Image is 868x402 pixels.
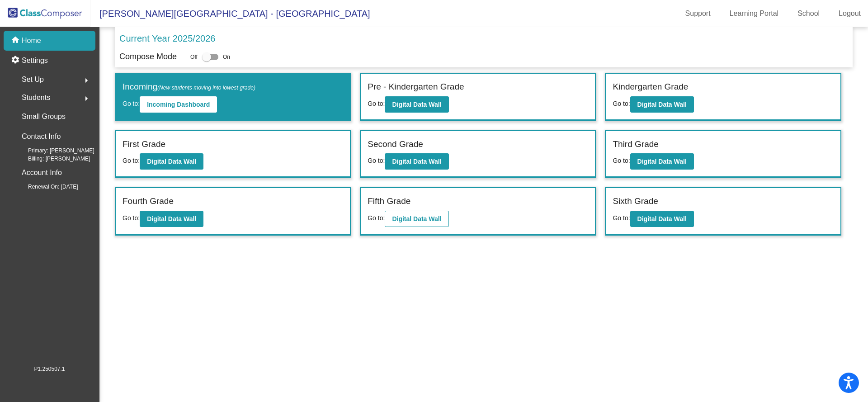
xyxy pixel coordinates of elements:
[831,6,868,21] a: Logout
[157,85,255,91] span: (New students moving into lowest grade)
[368,195,410,208] label: Fifth Grade
[140,153,203,170] button: Digital Data Wall
[119,51,177,63] p: Compose Mode
[790,6,827,21] a: School
[123,138,165,151] label: First Grade
[368,157,385,164] span: Go to:
[392,101,441,108] b: Digital Data Wall
[392,215,441,222] b: Digital Data Wall
[140,96,217,113] button: Incoming Dashboard
[368,100,385,107] span: Go to:
[81,93,92,104] mat-icon: arrow_right
[22,73,44,86] span: Set Up
[90,6,370,21] span: [PERSON_NAME][GEOGRAPHIC_DATA] - [GEOGRAPHIC_DATA]
[147,215,196,222] b: Digital Data Wall
[637,101,687,108] b: Digital Data Wall
[368,80,464,94] label: Pre - Kindergarten Grade
[385,96,448,113] button: Digital Data Wall
[392,158,441,165] b: Digital Data Wall
[385,153,448,170] button: Digital Data Wall
[14,155,90,163] span: Billing: [PERSON_NAME]
[630,96,694,113] button: Digital Data Wall
[119,32,215,45] p: Current Year 2025/2026
[613,80,688,94] label: Kindergarten Grade
[22,35,41,46] p: Home
[14,183,78,191] span: Renewal On: [DATE]
[123,157,140,164] span: Go to:
[22,55,48,66] p: Settings
[613,157,630,164] span: Go to:
[613,214,630,222] span: Go to:
[123,100,140,107] span: Go to:
[630,153,694,170] button: Digital Data Wall
[11,55,22,66] mat-icon: settings
[613,100,630,107] span: Go to:
[123,195,174,208] label: Fourth Grade
[190,53,198,61] span: Off
[385,211,448,227] button: Digital Data Wall
[123,80,255,94] label: Incoming
[11,35,22,46] mat-icon: home
[678,6,718,21] a: Support
[613,138,658,151] label: Third Grade
[630,211,694,227] button: Digital Data Wall
[368,138,423,151] label: Second Grade
[722,6,786,21] a: Learning Portal
[368,214,385,222] span: Go to:
[140,211,203,227] button: Digital Data Wall
[613,195,658,208] label: Sixth Grade
[147,158,196,165] b: Digital Data Wall
[637,215,687,222] b: Digital Data Wall
[14,147,94,155] span: Primary: [PERSON_NAME]
[147,101,210,108] b: Incoming Dashboard
[637,158,687,165] b: Digital Data Wall
[22,166,62,179] p: Account Info
[81,75,92,86] mat-icon: arrow_right
[22,110,66,123] p: Small Groups
[22,91,50,104] span: Students
[123,214,140,222] span: Go to:
[22,130,61,143] p: Contact Info
[223,53,230,61] span: On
